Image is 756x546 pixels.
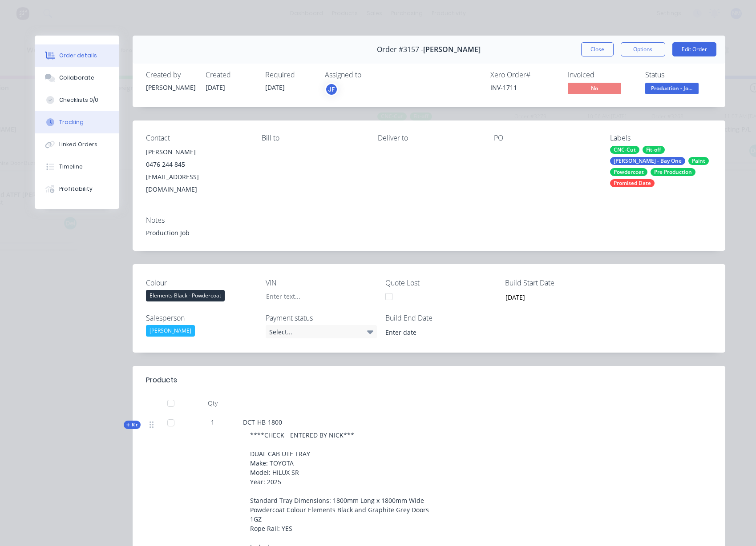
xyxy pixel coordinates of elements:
[645,83,699,94] span: Production - Jo...
[59,141,97,149] div: Linked Orders
[499,290,610,304] input: Enter date
[494,134,596,142] div: PO
[265,71,314,79] div: Required
[377,45,423,54] span: Order #3157 -
[610,168,647,176] div: Powdercoat
[146,146,248,196] div: [PERSON_NAME]0476 244 845[EMAIL_ADDRESS][DOMAIN_NAME]
[59,52,97,60] div: Order details
[206,83,225,92] span: [DATE]
[610,157,685,165] div: [PERSON_NAME] - Bay One
[146,83,195,92] div: [PERSON_NAME]
[146,146,248,158] div: [PERSON_NAME]
[35,178,119,200] button: Profitability
[243,418,282,426] span: DCT-HB-1800
[610,134,712,142] div: Labels
[385,313,497,323] label: Build End Date
[266,313,377,323] label: Payment status
[643,146,665,154] div: Fit-off
[59,185,93,193] div: Profitability
[35,111,119,133] button: Tracking
[688,157,709,165] div: Paint
[610,146,639,154] div: CNC-Cut
[423,45,481,54] span: [PERSON_NAME]
[568,83,621,94] span: No
[35,67,119,89] button: Collaborate
[186,394,239,412] div: Qty
[59,96,98,104] div: Checklists 0/0
[35,44,119,67] button: Order details
[645,83,699,96] button: Production - Jo...
[59,118,84,126] div: Tracking
[266,325,377,338] div: Select...
[610,179,655,187] div: Promised Date
[672,42,716,56] button: Edit Order
[59,74,94,82] div: Collaborate
[325,71,414,79] div: Assigned to
[379,325,490,339] input: Enter date
[621,42,665,56] button: Options
[35,133,119,156] button: Linked Orders
[581,42,614,56] button: Close
[211,418,214,427] span: 1
[146,313,257,323] label: Salesperson
[146,277,257,288] label: Colour
[378,134,480,142] div: Deliver to
[645,71,712,79] div: Status
[146,228,712,237] div: Production Job
[266,277,377,288] label: VIN
[35,156,119,178] button: Timeline
[146,290,225,301] div: Elements Black - Powdercoat
[146,158,248,171] div: 0476 244 845
[568,71,635,79] div: Invoiced
[651,168,695,176] div: Pre Production
[146,134,248,142] div: Contact
[59,163,83,171] div: Timeline
[265,83,285,92] span: [DATE]
[146,171,248,196] div: [EMAIL_ADDRESS][DOMAIN_NAME]
[206,71,255,79] div: Created
[146,325,195,337] div: [PERSON_NAME]
[262,134,364,142] div: Bill to
[325,83,338,96] button: JF
[35,89,119,111] button: Checklists 0/0
[490,83,557,92] div: INV-1711
[146,216,712,225] div: Notes
[490,71,557,79] div: Xero Order #
[385,277,497,288] label: Quote Lost
[126,422,138,428] span: Kit
[146,375,177,385] div: Products
[505,277,616,288] label: Build Start Date
[146,71,195,79] div: Created by
[124,421,141,429] div: Kit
